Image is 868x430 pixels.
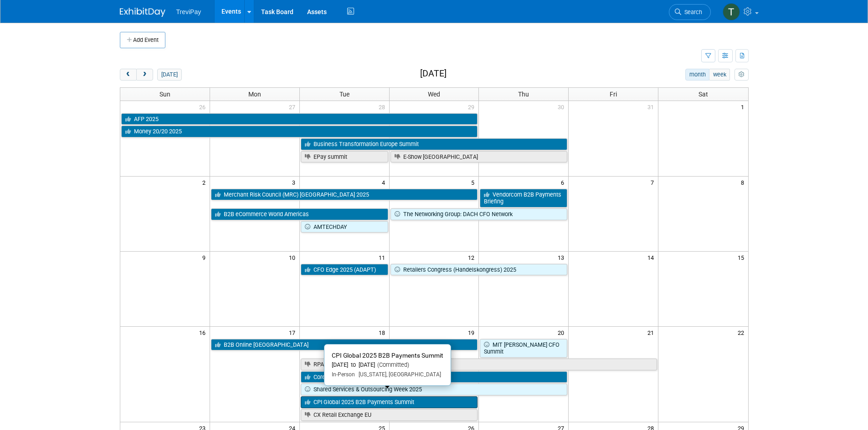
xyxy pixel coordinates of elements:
[737,327,748,338] span: 22
[709,69,730,81] button: week
[201,252,210,263] span: 9
[301,264,388,276] a: CFO Edge 2025 (ADAPT)
[734,69,748,81] button: myCustomButton
[301,138,568,150] a: Business Transformation Europe Summit
[467,327,478,338] span: 19
[301,359,657,370] a: RPA Conference
[723,3,740,20] img: Tara DePaepe
[381,177,389,188] span: 4
[378,327,389,338] span: 18
[699,91,708,98] span: Sat
[136,69,153,81] button: next
[301,409,478,421] a: CX Retail Exchange EU
[557,327,568,338] span: 20
[647,101,658,112] span: 31
[159,91,170,98] span: Sun
[288,252,299,263] span: 10
[332,361,443,369] div: [DATE] to [DATE]
[390,208,568,220] a: The Networking Group: DACH CFO Network
[378,252,389,263] span: 11
[647,252,658,263] span: 14
[211,208,388,220] a: B2B eCommerce World Americas
[390,151,568,163] a: E-Show [GEOGRAPHIC_DATA]
[518,91,529,98] span: Thu
[740,177,748,188] span: 8
[332,352,443,359] span: CPI Global 2025 B2B Payments Summit
[470,177,478,188] span: 5
[120,8,165,17] img: ExhibitDay
[201,177,210,188] span: 2
[428,91,440,98] span: Wed
[739,72,745,78] i: Personalize Calendar
[198,101,210,112] span: 26
[650,177,658,188] span: 7
[390,264,568,276] a: Retailers Congress (Handelskongress) 2025
[557,101,568,112] span: 30
[211,189,478,201] a: Merchant Risk Council (MRC) [GEOGRAPHIC_DATA] 2025
[467,101,478,112] span: 29
[198,327,210,338] span: 16
[157,69,181,81] button: [DATE]
[647,327,658,338] span: 21
[332,371,355,378] span: In-Person
[301,384,568,395] a: Shared Services & Outsourcing Week 2025
[685,69,709,81] button: month
[121,126,478,137] a: Money 20/20 2025
[339,91,349,98] span: Tue
[610,91,617,98] span: Fri
[375,361,409,368] span: (Committed)
[248,91,261,98] span: Mon
[176,8,201,15] span: TreviPay
[467,252,478,263] span: 12
[740,101,748,112] span: 1
[480,339,567,358] a: MIT [PERSON_NAME] CFO Summit
[120,32,165,48] button: Add Event
[420,69,447,79] h2: [DATE]
[480,189,567,207] a: Vendorcom B2B Payments Briefing
[557,252,568,263] span: 13
[737,252,748,263] span: 15
[120,69,137,81] button: prev
[378,101,389,112] span: 28
[291,177,299,188] span: 3
[560,177,568,188] span: 6
[669,4,711,20] a: Search
[355,371,441,378] span: [US_STATE], [GEOGRAPHIC_DATA]
[288,327,299,338] span: 17
[121,113,478,125] a: AFP 2025
[301,151,388,163] a: EPay summit
[681,9,702,15] span: Search
[211,339,478,351] a: B2B Online [GEOGRAPHIC_DATA]
[301,396,478,408] a: CPI Global 2025 B2B Payments Summit
[301,221,388,233] a: AMTECHDAY
[301,371,568,383] a: Core Week
[288,101,299,112] span: 27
